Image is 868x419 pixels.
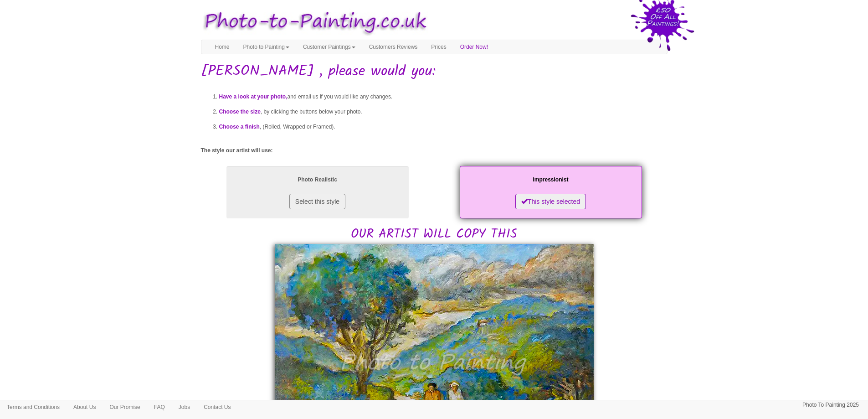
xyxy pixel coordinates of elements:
[296,40,362,54] a: Customer Paintings
[236,175,400,185] p: Photo Realistic
[196,5,430,40] img: Photo to Painting
[201,63,668,79] h1: [PERSON_NAME] , please would you:
[219,124,260,130] span: Choose a finish
[172,400,197,414] a: Jobs
[201,164,668,242] h2: OUR ARTIST WILL COPY THIS
[469,175,633,185] p: Impressionist
[219,119,668,134] li: , (Rolled, Wrapped or Framed).
[147,400,172,414] a: FAQ
[103,400,147,414] a: Our Promise
[201,147,273,155] label: The style our artist will use:
[453,40,495,54] a: Order Now!
[219,104,668,119] li: , by clicking the buttons below your photo.
[208,40,236,54] a: Home
[424,40,453,54] a: Prices
[197,400,237,414] a: Contact Us
[219,89,668,104] li: and email us if you would like any changes.
[219,93,288,100] span: Have a look at your photo,
[236,40,296,54] a: Photo to Painting
[802,400,859,410] p: Photo To Painting 2025
[362,40,425,54] a: Customers Reviews
[515,194,586,209] button: This style selected
[219,109,261,115] span: Choose the size
[67,400,103,414] a: About Us
[289,194,345,209] button: Select this style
